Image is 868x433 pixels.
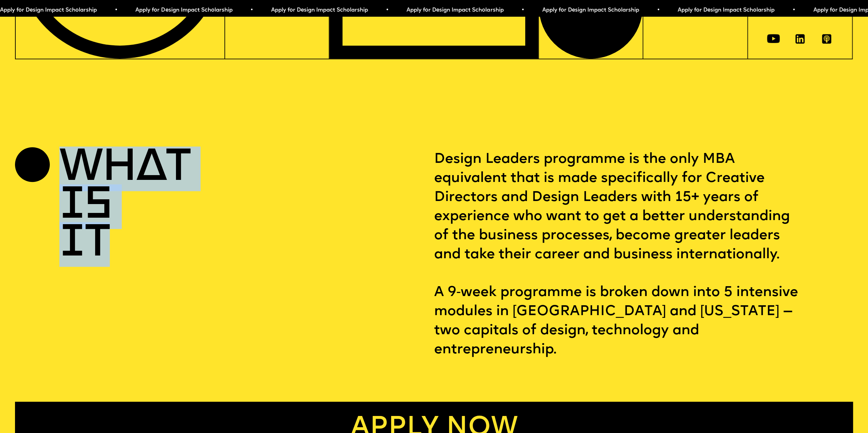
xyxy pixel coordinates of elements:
[434,150,853,360] p: Design Leaders programme is the only MBA equivalent that is made specifically for Creative Direct...
[250,7,253,13] span: •
[386,7,389,13] span: •
[657,7,660,13] span: •
[521,7,524,13] span: •
[115,7,118,13] span: •
[59,150,129,264] h2: WHAT IS IT
[792,7,795,13] span: •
